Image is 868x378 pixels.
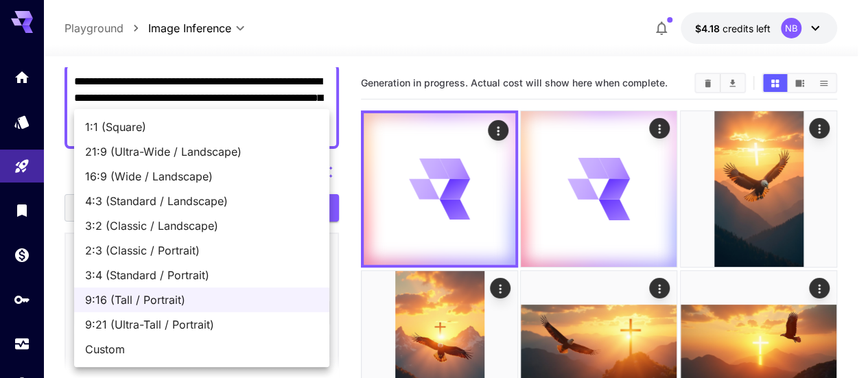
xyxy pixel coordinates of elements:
[85,193,318,209] span: 4:3 (Standard / Landscape)
[85,217,318,234] span: 3:2 (Classic / Landscape)
[85,316,318,333] span: 9:21 (Ultra-Tall / Portrait)
[85,292,318,308] span: 9:16 (Tall / Portrait)
[85,341,318,357] span: Custom
[85,267,318,283] span: 3:4 (Standard / Portrait)
[85,119,318,135] span: 1:1 (Square)
[85,143,318,160] span: 21:9 (Ultra-Wide / Landscape)
[85,242,318,259] span: 2:3 (Classic / Portrait)
[85,168,318,185] span: 16:9 (Wide / Landscape)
